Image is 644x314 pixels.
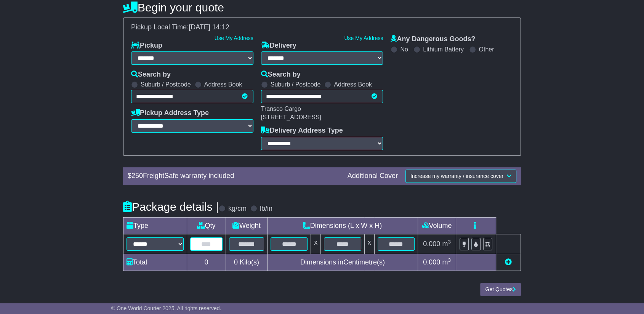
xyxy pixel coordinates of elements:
[141,81,191,88] label: Suburb / Postcode
[334,81,372,88] label: Address Book
[418,217,456,234] td: Volume
[442,258,451,266] span: m
[215,35,253,41] a: Use My Address
[226,254,267,271] td: Kilo(s)
[442,240,451,248] span: m
[123,1,521,14] h4: Begin your quote
[267,254,418,271] td: Dimensions in Centimetre(s)
[187,217,226,234] td: Qty
[261,42,296,50] label: Delivery
[505,258,512,266] a: Add new item
[344,35,383,41] a: Use My Address
[344,172,402,180] div: Additional Cover
[410,173,503,179] span: Increase my warranty / insurance cover
[187,254,226,271] td: 0
[271,81,321,88] label: Suburb / Postcode
[131,109,209,117] label: Pickup Address Type
[391,35,475,43] label: Any Dangerous Goods?
[124,172,344,180] div: $ FreightSafe warranty included
[111,305,221,311] span: © One World Courier 2025. All rights reserved.
[127,23,517,32] div: Pickup Local Time:
[267,217,418,234] td: Dimensions (L x W x H)
[448,239,451,245] sup: 3
[311,234,321,254] td: x
[261,127,343,135] label: Delivery Address Type
[405,170,516,183] button: Increase my warranty / insurance cover
[261,70,301,79] label: Search by
[448,257,451,263] sup: 3
[364,234,374,254] td: x
[123,254,187,271] td: Total
[423,240,440,248] span: 0.000
[131,42,162,50] label: Pickup
[261,114,321,120] span: [STREET_ADDRESS]
[423,46,464,53] label: Lithium Battery
[423,258,440,266] span: 0.000
[131,70,171,79] label: Search by
[131,172,143,179] span: 250
[204,81,242,88] label: Address Book
[226,217,267,234] td: Weight
[189,23,229,31] span: [DATE] 14:12
[123,200,219,213] h4: Package details |
[260,205,272,213] label: lb/in
[123,217,187,234] td: Type
[234,258,238,266] span: 0
[400,46,408,53] label: No
[480,283,521,296] button: Get Quotes
[479,46,494,53] label: Other
[261,106,301,112] span: Transco Cargo
[228,205,247,213] label: kg/cm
